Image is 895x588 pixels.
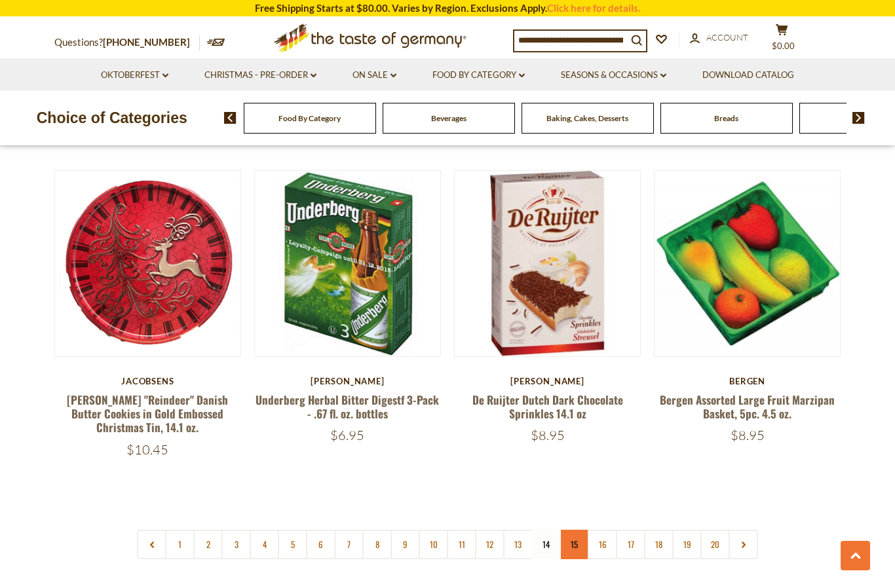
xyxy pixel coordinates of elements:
[588,530,617,559] a: 16
[547,2,640,14] a: Click here for details.
[103,36,190,48] a: [PHONE_NUMBER]
[546,113,628,123] a: Baking, Cakes, Desserts
[126,441,168,458] span: $10.45
[454,376,641,386] div: [PERSON_NAME]
[655,171,840,356] img: Bergen Assorted Large Fruit Marzipan Basket, 5pc. 4.5 oz.
[472,392,623,422] a: De Ruijter Dutch Dark Chocolate Sprinkles 14.1 oz
[67,392,228,436] a: [PERSON_NAME] "Reindeer" Danish Butter Cookies in Gold Embossed Christmas Tin, 14.1 oz.
[221,530,251,559] a: 3
[55,171,240,356] img: Jacobsens "Reindeer" Danish Butter Cookies in Gold Embossed Christmas Tin, 14.1 oz.
[503,530,533,559] a: 13
[254,376,441,386] div: [PERSON_NAME]
[431,113,467,123] a: Beverages
[352,68,396,83] a: On Sale
[54,34,200,51] p: Questions?
[714,113,738,123] a: Breads
[165,530,195,559] a: 1
[54,376,241,386] div: Jacobsens
[255,171,440,356] img: Underberg Herbal Bitter Digestf 3-Pack - .67 fl. oz. bottles
[250,530,279,559] a: 4
[560,530,589,559] a: 15
[101,68,168,83] a: Oktoberfest
[772,41,795,51] span: $0.00
[700,530,730,559] a: 20
[278,113,341,123] a: Food By Category
[731,427,765,443] span: $8.95
[362,530,392,559] a: 8
[447,530,476,559] a: 11
[432,68,525,83] a: Food By Category
[706,32,748,43] span: Account
[204,68,316,83] a: Christmas - PRE-ORDER
[256,392,439,422] a: Underberg Herbal Bitter Digestf 3-Pack - .67 fl. oz. bottles
[455,171,640,356] img: De Ruijter Dutch Dark Chocolate Sprinkles 14.1 oz
[561,68,666,83] a: Seasons & Occasions
[306,530,335,559] a: 6
[278,530,307,559] a: 5
[702,68,794,83] a: Download Catalog
[334,530,364,559] a: 7
[224,112,237,124] img: previous arrow
[193,530,223,559] a: 2
[672,530,702,559] a: 19
[390,530,420,559] a: 9
[531,427,565,443] span: $8.95
[654,376,841,386] div: Bergen
[330,427,364,443] span: $6.95
[616,530,645,559] a: 17
[762,24,801,56] button: $0.00
[690,31,748,45] a: Account
[852,112,865,124] img: next arrow
[419,530,448,559] a: 10
[660,392,835,422] a: Bergen Assorted Large Fruit Marzipan Basket, 5pc. 4.5 oz.
[644,530,674,559] a: 18
[475,530,505,559] a: 12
